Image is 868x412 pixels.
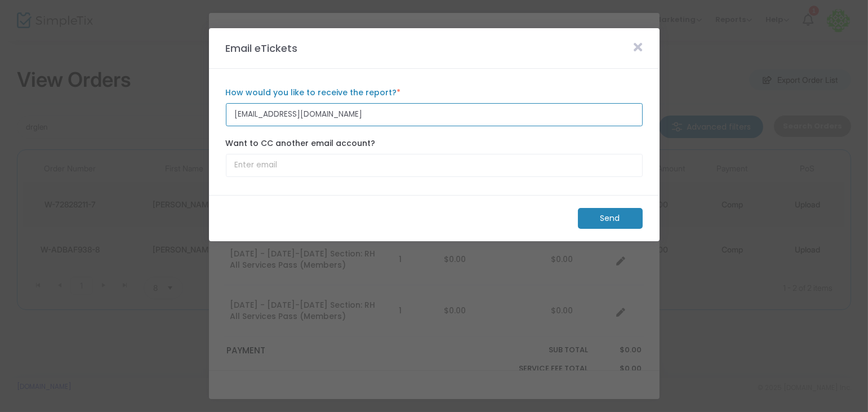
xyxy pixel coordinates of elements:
m-button: Send [578,208,643,229]
label: Want to CC another email account? [226,138,643,149]
label: How would you like to receive the report? [226,87,643,99]
m-panel-title: Email eTickets [220,41,304,56]
m-panel-header: Email eTickets [209,28,660,69]
input: Enter email [226,154,643,177]
input: Enter email [226,103,643,126]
